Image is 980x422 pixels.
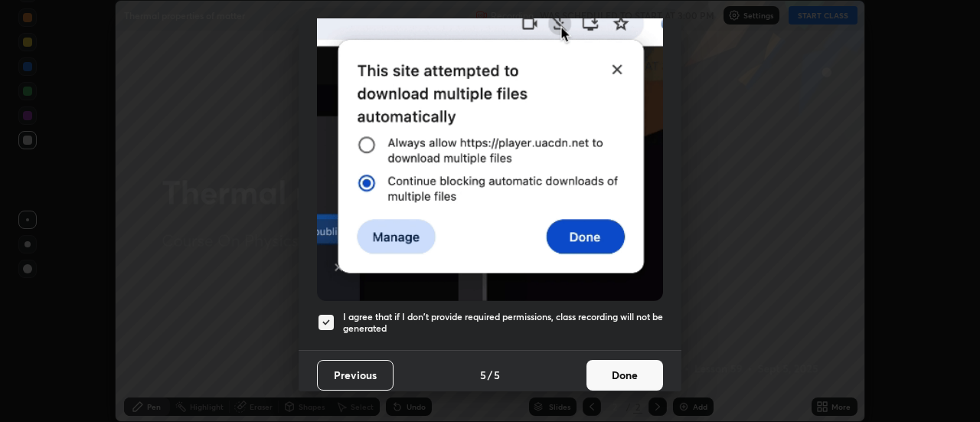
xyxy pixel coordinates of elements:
h4: / [488,367,492,383]
h5: I agree that if I don't provide required permissions, class recording will not be generated [343,311,663,335]
button: Previous [317,360,394,391]
h4: 5 [494,367,500,383]
h4: 5 [480,367,486,383]
button: Done [586,360,663,391]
